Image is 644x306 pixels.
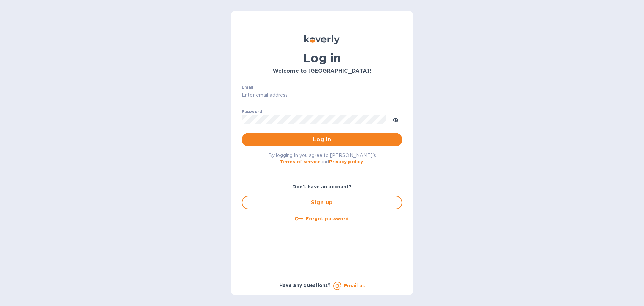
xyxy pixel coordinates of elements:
[248,199,396,207] span: Sign up
[304,35,340,44] img: Koverly
[241,196,402,209] button: Sign up
[241,68,402,74] h3: Welcome to [GEOGRAPHIC_DATA]!
[268,152,376,164] span: By logging in you agree to [PERSON_NAME]'s and .
[306,216,349,221] u: Forgot password
[241,110,262,114] label: Password
[280,159,321,164] a: Terms of service
[241,90,402,100] input: Enter email address
[344,283,365,288] a: Email us
[241,85,253,89] label: Email
[279,282,331,288] b: Have any questions?
[389,113,402,126] button: toggle password visibility
[329,159,363,164] a: Privacy policy
[241,51,402,65] h1: Log in
[241,133,402,146] button: Log in
[292,184,352,189] b: Don't have an account?
[247,136,397,144] span: Log in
